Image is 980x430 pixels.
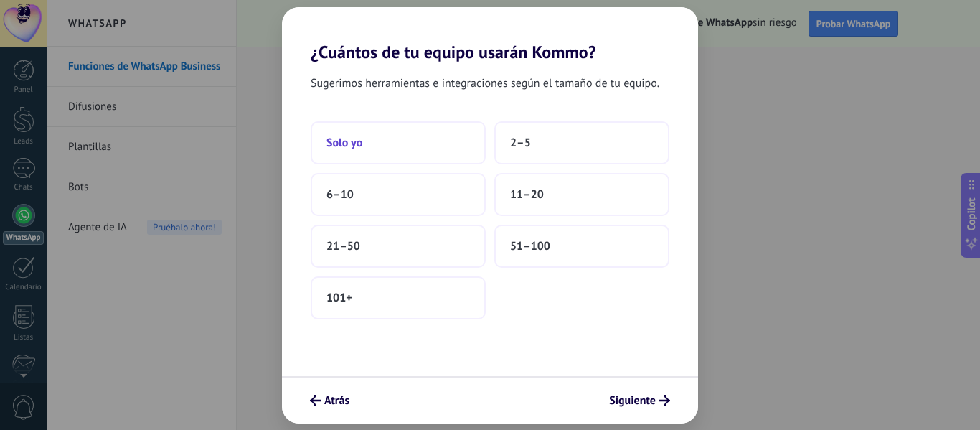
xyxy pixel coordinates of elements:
[603,388,677,413] button: Siguiente
[311,276,486,319] button: 101+
[303,388,356,413] button: Atrás
[609,396,656,406] span: Siguiente
[311,225,486,268] button: 21–50
[510,239,550,253] span: 51–100
[494,121,669,164] button: 2–5
[324,396,349,406] span: Atrás
[311,173,486,216] button: 6–10
[326,187,354,202] span: 6–10
[494,173,669,216] button: 11–20
[494,225,669,268] button: 51–100
[510,136,531,150] span: 2–5
[326,291,352,305] span: 101+
[510,187,544,202] span: 11–20
[326,239,360,253] span: 21–50
[311,74,659,93] span: Sugerimos herramientas e integraciones según el tamaño de tu equipo.
[282,7,698,62] h2: ¿Cuántos de tu equipo usarán Kommo?
[311,121,486,164] button: Solo yo
[326,136,362,150] span: Solo yo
